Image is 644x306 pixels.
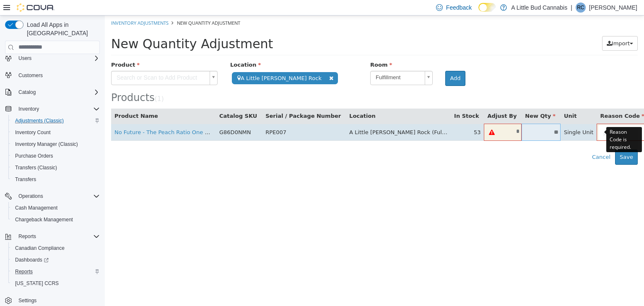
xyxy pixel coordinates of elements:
span: Canadian Compliance [15,245,65,252]
span: Dashboards [15,257,49,263]
span: Feedback [446,3,472,12]
button: Cancel [483,134,510,149]
a: Reason Code... [493,109,549,125]
a: Reports [12,267,36,277]
small: ( ) [50,80,59,87]
span: Transfers (Classic) [12,163,100,173]
a: Cash Management [12,203,61,213]
span: Adjustments (Classic) [12,116,100,126]
span: Load All Apps in [GEOGRAPHIC_DATA] [23,21,100,37]
span: Reports [15,268,33,275]
span: Location [125,46,156,52]
span: Fulfillment [266,56,317,69]
span: Transfers (Classic) [15,164,57,171]
a: Inventory Count [12,127,54,137]
span: Purchase Orders [15,153,53,159]
div: Reason Code is required. [501,112,537,137]
span: Dashboards [12,255,100,265]
button: Users [15,53,35,63]
span: RC [577,3,584,13]
span: Room [265,46,287,52]
a: Transfers (Classic) [12,163,60,173]
button: Import [497,21,533,36]
span: A Little [PERSON_NAME] Rock [127,57,233,69]
button: Product Name [10,96,55,105]
a: Dashboards [12,255,52,265]
span: Customers [15,70,100,80]
button: Canadian Compliance [8,242,103,254]
a: Canadian Compliance [12,243,68,253]
span: New Qty [420,97,451,104]
button: Catalog [15,87,39,97]
span: Cash Management [12,203,100,213]
a: Inventory Manager (Classic) [12,139,81,149]
button: Purchase Orders [8,150,103,162]
span: Reports [15,231,100,241]
button: Reports [2,231,103,242]
button: Cash Management [8,202,103,214]
span: A Little [PERSON_NAME] Rock (Fulfillment) [244,114,360,120]
p: A Little Bud Cannabis [511,3,567,13]
span: Reason Code [495,97,539,104]
span: Catalog [18,89,36,96]
button: Adjustments (Classic) [8,115,103,127]
button: Unit [459,96,473,105]
button: Inventory Manager (Classic) [8,138,103,150]
button: Chargeback Management [8,214,103,226]
a: No Future - The Peach Ratio One THC:CBD 1:1 Gummy 1x10g >H [10,114,188,120]
span: Cash Management [15,205,57,211]
button: Adjust By [382,96,413,105]
span: Inventory Manager (Classic) [12,139,100,149]
button: Operations [2,190,103,202]
button: Reports [15,231,39,241]
span: Inventory [15,104,100,114]
span: Single Unit [459,114,489,120]
span: New Quantity Adjustment [6,21,168,36]
span: Canadian Compliance [12,243,100,253]
span: Reports [18,233,36,240]
button: Inventory Count [8,127,103,138]
span: Inventory [18,106,39,112]
button: Catalog SKU [114,96,154,105]
a: Dashboards [8,254,103,266]
a: Purchase Orders [12,151,57,161]
span: Import [507,25,525,31]
button: Catalog [2,86,103,98]
a: Fulfillment [265,55,328,70]
a: Settings [15,296,40,306]
button: Reports [8,266,103,277]
p: [PERSON_NAME] [589,3,637,13]
button: Serial / Package Number [161,96,238,105]
span: Product [6,46,35,52]
span: Settings [15,295,100,306]
button: Transfers [8,174,103,185]
a: Search or Scan to Add Product [6,55,113,70]
span: Chargeback Management [12,215,100,225]
button: Inventory [15,104,42,114]
span: Inventory Count [15,129,51,136]
a: Transfers [12,174,39,184]
span: Customers [18,72,43,79]
a: Inventory Adjustments [6,4,64,10]
a: [US_STATE] CCRS [12,278,62,288]
span: Catalog [15,87,100,97]
div: Rakim Chappell-Knibbs [576,3,586,13]
span: Search or Scan to Add Product [7,56,101,69]
a: Adjustments (Classic) [12,116,67,126]
span: [US_STATE] CCRS [15,280,59,287]
span: Products [6,76,50,88]
td: G86D0NMN [111,108,157,125]
span: Transfers [15,176,36,183]
span: Washington CCRS [12,278,100,288]
span: Operations [18,193,43,200]
span: New Quantity Adjustment [72,4,135,10]
span: Dark Mode [478,12,479,12]
p: | [571,3,572,13]
span: Adjustments (Classic) [15,117,64,124]
button: [US_STATE] CCRS [8,277,103,289]
button: Add [340,55,360,70]
button: Inventory [2,103,103,115]
span: Settings [18,297,36,304]
img: Cova [17,3,55,12]
span: Chargeback Management [15,216,73,223]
